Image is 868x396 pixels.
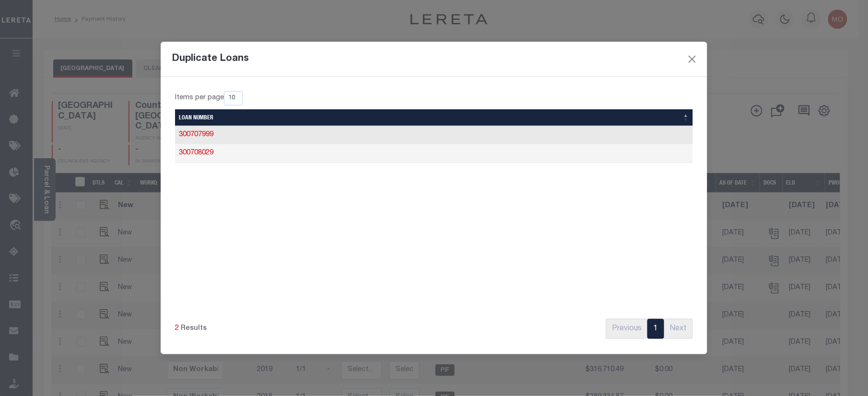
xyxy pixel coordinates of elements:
[647,319,664,339] a: 1
[181,324,207,334] label: Results
[686,53,699,66] button: Close
[175,325,179,332] span: 2
[175,91,243,105] label: Items per page
[172,53,249,65] h5: Duplicate Loans
[179,150,213,156] a: 300708029
[224,91,243,105] select: Items per page
[179,131,213,138] a: 300707999
[175,109,693,126] th: Loan Number: activate to sort column descending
